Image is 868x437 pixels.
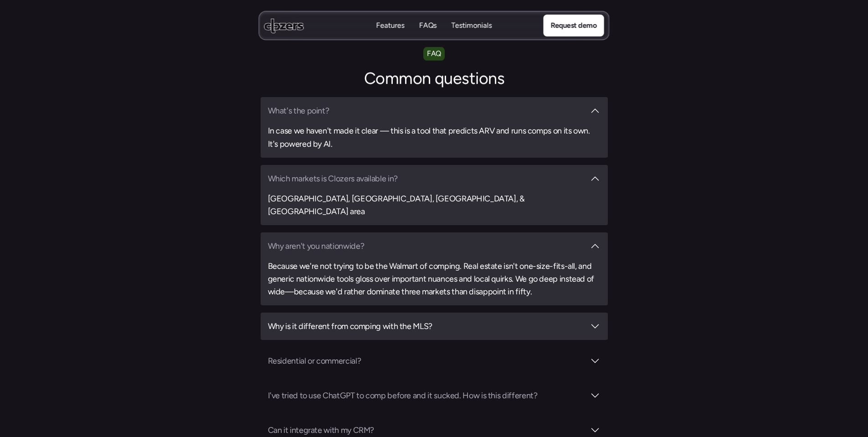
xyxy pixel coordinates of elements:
[452,21,492,31] p: Testimonials
[419,31,437,41] p: FAQs
[427,48,441,60] p: FAQ
[279,67,589,90] h2: Common questions
[452,21,492,31] a: TestimonialsTestimonials
[268,320,585,333] h3: Why is it different from comping with the MLS?
[268,424,585,437] h3: Can it integrate with my CRM?
[268,240,585,252] h3: Why aren't you nationwide?
[376,21,405,31] p: Features
[268,192,601,218] h3: [GEOGRAPHIC_DATA], [GEOGRAPHIC_DATA], [GEOGRAPHIC_DATA], & [GEOGRAPHIC_DATA] area
[268,260,601,298] h3: Because we're not trying to be the Walmart of comping. Real estate isn't one-size-fits-all, and g...
[268,124,601,150] h3: In case we haven't made it clear — this is a tool that predicts ARV and runs comps on its own. It...
[268,389,585,402] h3: I've tried to use ChatGPT to comp before and it sucked. How is this different?
[268,355,585,367] h3: Residential or commercial?
[550,20,596,31] p: Request demo
[268,172,585,185] h3: Which markets is Clozers available in?
[452,31,492,41] p: Testimonials
[419,21,437,31] p: FAQs
[376,31,405,41] p: Features
[543,15,604,36] a: Request demo
[419,21,437,31] a: FAQsFAQs
[376,21,405,31] a: FeaturesFeatures
[268,104,585,117] h3: What's the point?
